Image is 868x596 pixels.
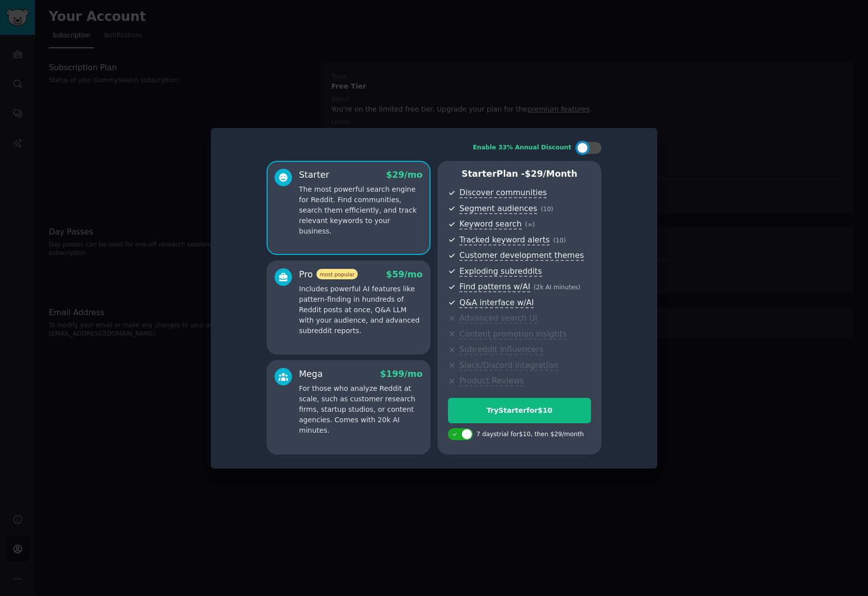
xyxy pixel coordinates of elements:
span: Q&A interface w/AI [459,298,534,308]
p: The most powerful search engine for Reddit. Find communities, search them efficiently, and track ... [299,184,423,237]
div: Starter [299,169,329,181]
span: $ 29 /month [525,169,578,179]
span: ( 2k AI minutes ) [534,284,580,291]
span: Customer development themes [459,250,584,261]
p: Includes powerful AI features like pattern-finding in hundreds of Reddit posts at once, Q&A LLM w... [299,284,423,336]
span: Keyword search [459,219,522,230]
span: Subreddit influencers [459,345,543,355]
span: Slack/Discord integration [459,360,558,371]
p: Starter Plan - [448,168,591,180]
span: Find patterns w/AI [459,282,530,292]
button: TryStarterfor$10 [448,398,591,423]
span: ( 10 ) [553,237,566,244]
span: Tracked keyword alerts [459,235,550,245]
span: Exploding subreddits [459,266,542,277]
div: Try Starter for $10 [448,405,590,416]
p: For those who analyze Reddit at scale, such as customer research firms, startup studios, or conte... [299,383,423,436]
span: $ 199 /mo [380,369,423,379]
div: Mega [299,368,323,380]
span: Content promotion insights [459,329,567,340]
span: ( ∞ ) [525,221,535,228]
span: $ 29 /mo [386,170,423,180]
span: Segment audiences [459,204,537,214]
span: Product Reviews [459,376,524,386]
div: Pro [299,268,358,281]
span: most popular [316,269,358,279]
span: $ 59 /mo [386,269,423,279]
div: Enable 33% Annual Discount [473,143,572,152]
span: Advanced search UI [459,313,537,324]
span: Discover communities [459,188,547,198]
div: 7 days trial for $10 , then $ 29 /month [476,430,584,439]
span: ( 10 ) [541,206,553,213]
